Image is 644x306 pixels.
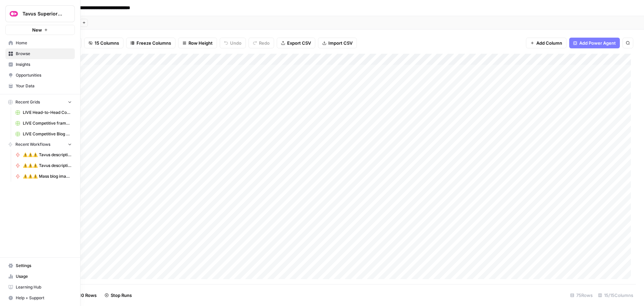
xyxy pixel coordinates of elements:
span: Home [16,40,72,46]
span: Tavus Superiority [22,10,63,17]
button: 15 Columns [84,38,123,48]
button: Help + Support [5,293,75,303]
span: Recent Grids [15,99,40,105]
button: New [5,25,75,35]
button: Import CSV [318,38,357,48]
span: Row Height [189,40,213,46]
span: Browse [16,51,72,57]
button: Row Height [178,38,217,48]
div: 15/15 Columns [595,290,636,301]
a: LIVE Competitive Blog Writer Grid [12,129,75,139]
span: New [32,27,42,33]
a: Browse [5,48,75,59]
span: LIVE Competitive Blog Writer Grid [23,131,72,137]
span: Help + Support [16,295,72,301]
span: Insights [16,61,72,68]
span: Opportunities [16,72,72,78]
button: Export CSV [277,38,315,48]
span: Add Power Agent [579,40,616,46]
a: Learning Hub [5,282,75,293]
a: LIVE Competitive framed blog writer v7 Grid [12,118,75,129]
span: Redo [259,40,270,46]
button: Add Column [526,38,567,48]
span: 15 Columns [95,40,119,46]
span: LIVE Competitive framed blog writer v7 Grid [23,120,72,126]
button: Recent Workflows [5,139,75,149]
div: 75 Rows [568,290,595,301]
span: Export CSV [287,40,311,46]
button: Add Power Agent [569,38,620,48]
a: Your Data [5,81,75,91]
span: Usage [16,273,72,279]
span: Add 10 Rows [70,292,97,299]
button: Recent Grids [5,97,75,107]
a: ⚠️⚠️⚠️ Tavus description updater WIP [12,149,75,160]
span: ⚠️⚠️⚠️ Tavus description updater (ACTIVE) [23,163,72,169]
span: Add Column [536,40,562,46]
a: Home [5,38,75,48]
button: Redo [249,38,274,48]
button: Workspace: Tavus Superiority [5,5,75,22]
span: Freeze Columns [137,40,171,46]
span: Learning Hub [16,284,72,290]
button: Undo [220,38,246,48]
button: Freeze Columns [126,38,175,48]
span: Import CSV [328,40,353,46]
button: Stop Runs [101,290,136,301]
span: LIVE Head-to-Head Comparison Writer Grid [23,110,72,116]
img: Tavus Superiority Logo [8,8,20,20]
span: Stop Runs [111,292,132,299]
span: ⚠️⚠️⚠️ Mass blog image updater [23,173,72,179]
span: Recent Workflows [15,141,50,147]
span: Your Data [16,83,72,89]
a: Opportunities [5,70,75,81]
a: ⚠️⚠️⚠️ Tavus description updater (ACTIVE) [12,160,75,171]
span: ⚠️⚠️⚠️ Tavus description updater WIP [23,152,72,158]
span: Undo [230,40,241,46]
a: ⚠️⚠️⚠️ Mass blog image updater [12,171,75,182]
span: Settings [16,263,72,269]
a: Settings [5,260,75,271]
a: LIVE Head-to-Head Comparison Writer Grid [12,107,75,118]
a: Usage [5,271,75,282]
a: Insights [5,59,75,70]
